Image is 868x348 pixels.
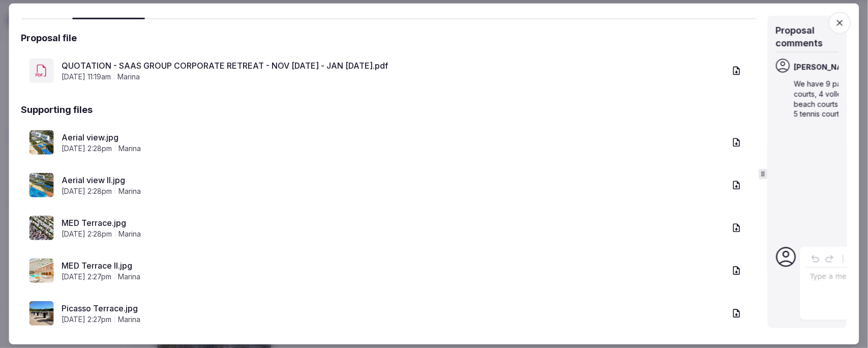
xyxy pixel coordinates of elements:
span: [DATE] 2:28pm [62,186,112,196]
span: marina [118,272,140,282]
span: marina [117,72,140,82]
img: MED Terrace.jpg [29,216,53,240]
p: We have 9 padel courts, 4 volley beach courts and 5 tennis courts. [794,79,855,119]
img: MED Terrace II.jpg [29,258,53,283]
span: [DATE] 2:27pm [62,272,111,282]
span: [PERSON_NAME] [794,62,856,72]
img: Aerial view.jpg [29,130,53,155]
h2: Proposal file [21,31,77,44]
a: Picasso Terrace.jpg [62,302,725,314]
a: Aerial view.jpg [62,131,725,143]
span: marina [118,314,140,325]
span: marina [118,186,141,196]
span: [DATE] 2:28pm [62,229,112,239]
span: [DATE] 2:28pm [62,143,112,154]
img: Picasso Terrace.jpg [29,301,53,326]
img: Aerial view II.jpg [29,173,53,197]
span: [DATE] 11:19am [62,72,111,82]
span: marina [118,229,141,239]
span: Proposal comments [775,25,823,48]
h2: Supporting files [21,103,93,116]
span: [DATE] 2:27pm [62,314,111,325]
a: MED Terrace II.jpg [62,259,725,272]
a: QUOTATION - SAAS GROUP CORPORATE RETREAT - NOV [DATE] - JAN [DATE].pdf [62,60,725,72]
span: marina [118,143,141,154]
a: MED Terrace.jpg [62,217,725,229]
a: Aerial view II.jpg [62,174,725,186]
